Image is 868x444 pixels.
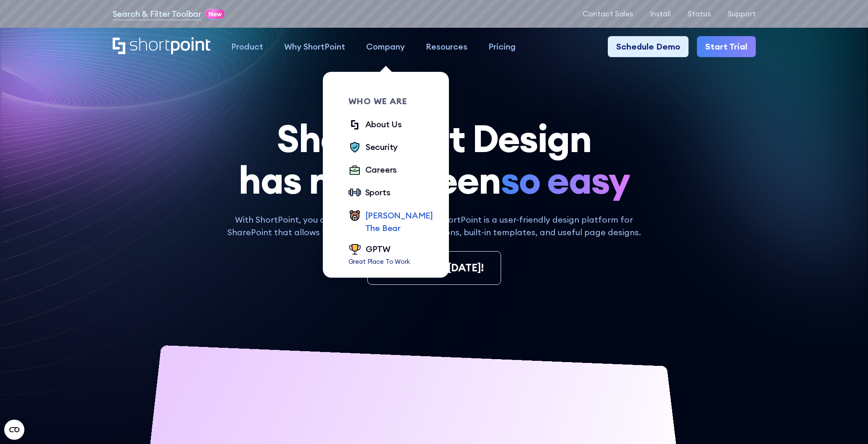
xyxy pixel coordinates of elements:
a: Search & Filter Toolbar [113,8,201,20]
div: Sports [365,186,390,199]
a: Sports [348,186,390,200]
a: Start Trial [697,36,756,57]
div: Resources [426,40,467,53]
div: Why ShortPoint [284,40,345,53]
a: Pricing [478,36,526,57]
button: Open CMP widget [4,420,24,440]
a: About Us [348,118,402,132]
a: Contact Sales [583,10,633,18]
p: With ShortPoint, you are the SharePoint Designer. ShortPoint is a user-friendly design platform f... [221,213,647,239]
div: Careers [365,163,397,176]
a: Home [113,37,211,55]
span: so easy [501,159,630,201]
a: GPTW [348,243,410,257]
a: Security [348,141,398,155]
div: [PERSON_NAME] The Bear [365,209,433,234]
div: Pricing [488,40,516,53]
h1: SharePoint Design has never been [113,118,756,201]
div: Security [366,141,398,153]
div: Who we are [348,97,433,105]
a: [PERSON_NAME] The Bear [348,209,433,234]
p: Great Place To Work [348,257,410,267]
a: Install [650,10,671,18]
a: Why ShortPoint [274,36,356,57]
div: Product [231,40,263,53]
div: GPTW [366,243,390,255]
div: Company [366,40,405,53]
iframe: Chat Widget [717,347,868,444]
a: Schedule Demo [608,36,689,57]
div: About Us [365,118,402,131]
a: Status [688,10,711,18]
a: Product [221,36,274,57]
a: Careers [348,163,397,178]
a: Resources [415,36,478,57]
a: Support [728,10,756,18]
a: Company [356,36,415,57]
